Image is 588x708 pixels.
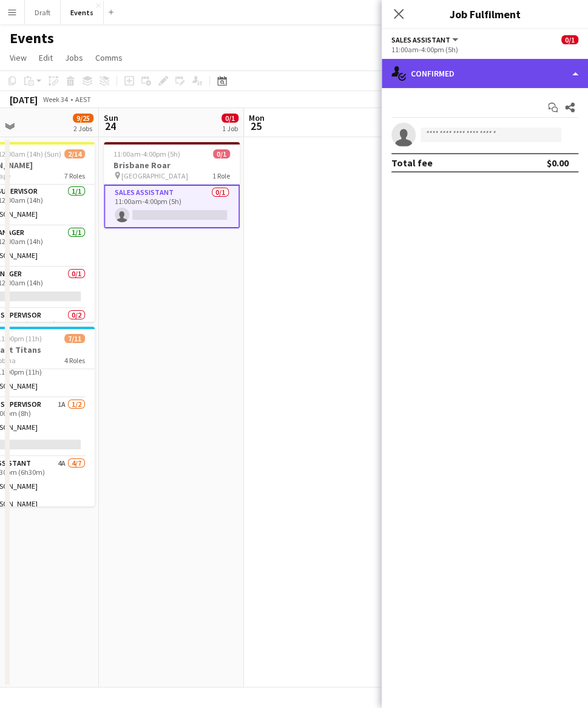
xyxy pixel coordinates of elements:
div: 11:00am-4:00pm (5h) [391,45,578,54]
a: Comms [90,50,127,66]
span: Jobs [65,52,83,63]
span: 11:00am-4:00pm (5h) [113,149,180,158]
a: View [5,50,32,66]
span: 4 Roles [64,356,85,365]
h3: Brisbane Roar [104,160,240,171]
h1: Events [10,29,54,47]
h3: Job Fulfilment [382,6,588,22]
span: 25 [247,119,265,133]
span: View [10,52,27,63]
span: [GEOGRAPHIC_DATA] [121,171,188,180]
span: 0/1 [213,149,230,158]
span: 24 [102,119,118,133]
span: Sun [104,112,118,123]
span: 2/14 [64,149,85,158]
button: Draft [25,1,61,24]
button: Sales Assistant [391,35,460,44]
button: Events [61,1,104,24]
span: 1 Role [212,171,230,180]
span: 0/1 [221,114,238,123]
div: Total fee [391,157,433,169]
span: Edit [39,52,53,63]
div: AEST [75,95,91,104]
div: 1 Job [222,124,238,133]
span: Mon [249,112,265,123]
a: Jobs [60,50,88,66]
span: 7/11 [64,334,85,343]
span: 9/25 [73,114,93,123]
span: Comms [95,52,123,63]
span: 7 Roles [64,171,85,180]
app-job-card: 11:00am-4:00pm (5h)0/1Brisbane Roar [GEOGRAPHIC_DATA]1 RoleSales Assistant0/111:00am-4:00pm (5h) [104,142,240,228]
span: Sales Assistant [391,35,450,44]
div: $0.00 [547,157,569,169]
div: [DATE] [10,94,38,106]
div: 2 Jobs [73,124,93,133]
span: 0/1 [561,35,578,44]
span: Week 34 [40,95,70,104]
div: Confirmed [382,59,588,88]
app-card-role: Sales Assistant0/111:00am-4:00pm (5h) [104,185,240,228]
a: Edit [34,50,58,66]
